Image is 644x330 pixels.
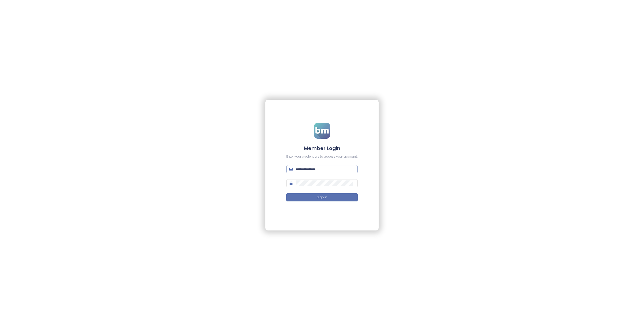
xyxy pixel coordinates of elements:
[286,154,358,159] div: Enter your credentials to access your account.
[317,195,327,200] span: Sign In
[286,145,358,152] h4: Member Login
[289,181,293,185] span: lock
[286,193,358,201] button: Sign In
[314,123,330,139] img: logo
[289,167,293,171] span: mail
